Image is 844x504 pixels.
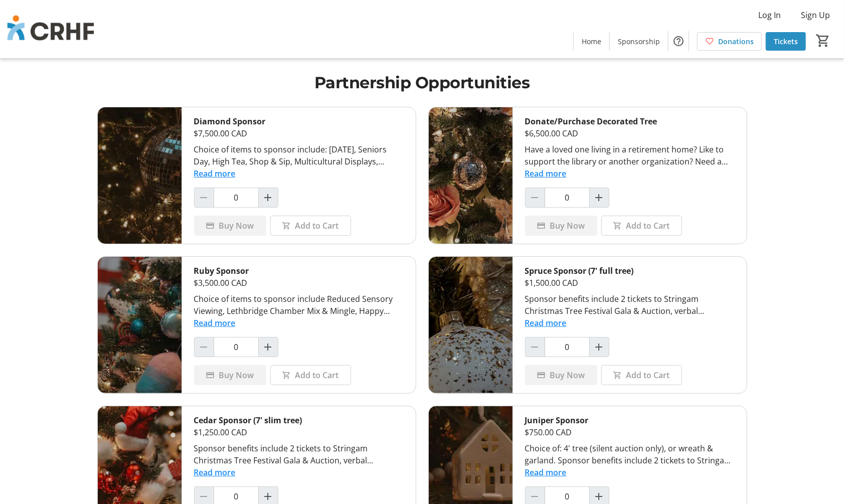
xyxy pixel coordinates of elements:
[582,36,601,47] span: Home
[194,277,404,289] div: $3,500.00 CAD
[525,265,735,277] div: Spruce Sponsor (7' full tree)
[718,36,754,47] span: Donations
[194,466,236,478] button: Read more
[545,337,590,357] input: Spruce Sponsor (7' full tree) Quantity
[259,188,278,207] button: Increment by one
[429,107,513,244] img: Donate/Purchase Decorated Tree
[194,317,236,329] button: Read more
[525,466,567,478] button: Read more
[194,442,404,466] div: Sponsor benefits include 2 tickets to Stringam Christmas Tree Festival Gala & Auction, verbal ack...
[750,7,789,23] button: Log In
[525,115,735,127] div: Donate/Purchase Decorated Tree
[574,32,609,51] a: Home
[525,426,735,438] div: $750.00 CAD
[429,257,513,393] img: Spruce Sponsor (7' full tree)
[97,71,747,95] h1: Partnership Opportunities
[668,31,689,51] button: Help
[525,414,735,426] div: Juniper Sponsor
[525,317,567,329] button: Read more
[793,7,838,23] button: Sign Up
[814,32,832,50] button: Cart
[214,188,259,208] input: Diamond Sponsor Quantity
[6,4,95,54] img: Chinook Regional Hospital Foundation's Logo
[525,143,735,167] div: Have a loved one living in a retirement home? Like to support the library or another organization...
[758,9,781,21] span: Log In
[525,167,567,180] button: Read more
[194,414,404,426] div: Cedar Sponsor (7' slim tree)
[590,338,609,357] button: Increment by one
[774,36,798,47] span: Tickets
[697,32,762,51] a: Donations
[214,337,259,357] input: Ruby Sponsor Quantity
[98,107,182,244] img: Diamond Sponsor
[194,293,404,317] div: Choice of items to sponsor include Reduced Sensory Viewing, Lethbridge Chamber Mix & Mingle, Happ...
[801,9,830,21] span: Sign Up
[766,32,806,51] a: Tickets
[194,127,404,139] div: $7,500.00 CAD
[525,293,735,317] div: Sponsor benefits include 2 tickets to Stringam Christmas Tree Festival Gala & Auction, verbal ack...
[194,143,404,167] div: Choice of items to sponsor include: [DATE], Seniors Day, High Tea, Shop & Sip, Multicultural Disp...
[590,188,609,207] button: Increment by one
[525,442,735,466] div: Choice of: 4' tree (silent auction only), or wreath & garland. Sponsor benefits include 2 tickets...
[525,127,735,139] div: $6,500.00 CAD
[98,257,182,393] img: Ruby Sponsor
[259,338,278,357] button: Increment by one
[194,167,236,180] button: Read more
[194,115,404,127] div: Diamond Sponsor
[610,32,668,51] a: Sponsorship
[194,265,404,277] div: Ruby Sponsor
[194,426,404,438] div: $1,250.00 CAD
[545,188,590,208] input: Donate/Purchase Decorated Tree Quantity
[618,36,660,47] span: Sponsorship
[525,277,735,289] div: $1,500.00 CAD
